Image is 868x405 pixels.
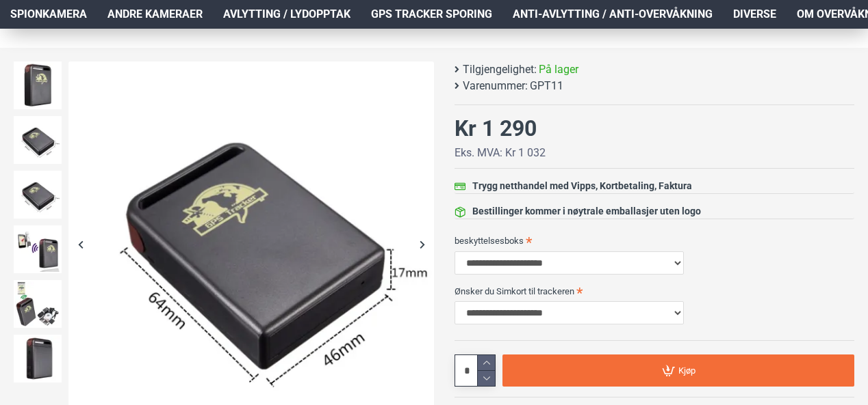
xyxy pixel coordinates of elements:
img: GPS tracker til person og kjøretøy- SpyGadgets.no [14,335,62,382]
b: Varenummer: [463,78,528,94]
span: Andre kameraer [107,6,203,23]
div: Next slide [410,232,434,256]
b: Tilgjengelighet: [463,61,537,78]
img: GPS tracker til person og kjøretøy- SpyGadgets.no [14,61,62,109]
img: GPS tracker til person og kjøretøy- SpyGadgets.no [14,171,62,219]
span: GPS Tracker Sporing [371,6,492,23]
div: Trygg netthandel med Vipps, Kortbetaling, Faktura [472,179,692,193]
span: Diverse [733,6,776,23]
span: GPT11 [530,78,563,94]
div: Bestillinger kommer i nøytrale emballasjer uten logo [472,204,701,219]
span: Spionkamera [10,6,87,23]
div: Previous slide [68,232,92,256]
span: Anti-avlytting / Anti-overvåkning [513,6,713,23]
img: GPS tracker til person og kjøretøy- SpyGadgets.no [14,116,62,164]
img: GPS tracker til person og kjøretøy- SpyGadgets.no [14,225,62,273]
span: På lager [539,61,578,78]
span: Avlytting / Lydopptak [223,6,350,23]
label: Ønsker du Simkort til trackeren [455,280,854,302]
img: GPS tracker til person og kjøretøy- SpyGadgets.no [14,280,62,328]
span: Kjøp [678,366,695,375]
label: beskyttelsesboks [455,229,854,251]
div: Kr 1 290 [455,112,537,145]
